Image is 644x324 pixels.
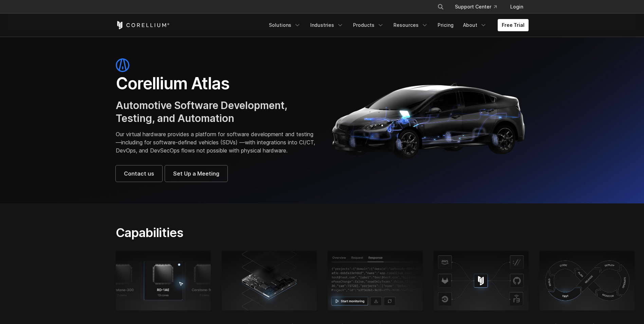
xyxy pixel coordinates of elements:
[505,1,529,13] a: Login
[389,19,432,31] a: Resources
[265,19,305,31] a: Solutions
[116,73,315,94] h1: Corellium Atlas
[449,1,502,13] a: Support Center
[435,1,447,13] button: Search
[429,1,529,13] div: Navigation Menu
[329,77,529,162] img: Corellium_Hero_Atlas_Header
[116,130,315,155] p: Our virtual hardware provides a platform for software development and testing—including for softw...
[349,19,388,31] a: Products
[459,19,491,31] a: About
[434,19,458,31] a: Pricing
[328,251,423,310] img: Response tab, start monitoring; Tooling Integrations
[116,165,162,182] a: Contact us
[306,19,348,31] a: Industries
[434,251,529,310] img: Corellium platform integrating with AWS, GitHub, and CI tools for secure mobile app testing and D...
[173,169,219,178] span: Set Up a Meeting
[165,165,227,182] a: Set Up a Meeting
[116,99,287,124] span: Automotive Software Development, Testing, and Automation
[116,21,170,29] a: Corellium Home
[498,19,529,31] a: Free Trial
[539,251,634,310] img: Continuous testing using physical devices in CI/CD workflows
[124,169,154,178] span: Contact us
[116,251,211,310] img: RD-1AE; 13 cores
[116,225,386,240] h2: Capabilities
[116,58,129,72] img: atlas-icon
[222,251,317,310] img: server-class Arm hardware; SDV development
[265,19,529,31] div: Navigation Menu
